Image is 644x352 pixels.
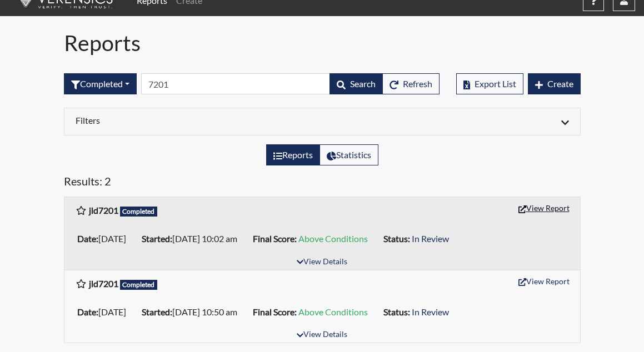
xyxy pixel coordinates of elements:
[89,278,118,289] b: jld7201
[456,73,523,94] button: Export List
[292,255,352,270] button: View Details
[73,303,137,321] li: [DATE]
[141,73,330,94] input: Search by Registration ID, Interview Number, or Investigation Name.
[64,73,137,94] div: Filter by interview status
[142,233,172,244] b: Started:
[137,230,248,248] li: [DATE] 10:02 am
[64,73,137,94] button: Completed
[76,115,314,125] h6: Filters
[77,233,98,244] b: Date:
[142,306,172,317] b: Started:
[382,73,440,94] button: Refresh
[292,328,352,343] button: View Details
[266,144,320,165] label: View the list of reports
[64,174,581,192] h5: Results: 2
[475,78,516,89] span: Export List
[137,303,248,321] li: [DATE] 10:50 am
[403,78,432,89] span: Refresh
[298,233,368,244] span: Above Conditions
[120,207,158,217] span: Completed
[547,78,573,89] span: Create
[253,306,297,317] b: Final Score:
[383,306,410,317] b: Status:
[350,78,376,89] span: Search
[89,205,118,215] b: jld7201
[513,199,575,217] button: View Report
[67,115,577,128] div: Click to expand/collapse filters
[412,233,449,244] span: In Review
[298,306,368,317] span: Above Conditions
[528,73,581,94] button: Create
[319,144,378,165] label: View statistics about completed interviews
[330,73,383,94] button: Search
[73,230,137,248] li: [DATE]
[120,280,158,290] span: Completed
[513,273,575,290] button: View Report
[77,306,98,317] b: Date:
[64,29,581,56] h1: Reports
[253,233,297,244] b: Final Score:
[383,233,410,244] b: Status:
[412,306,449,317] span: In Review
